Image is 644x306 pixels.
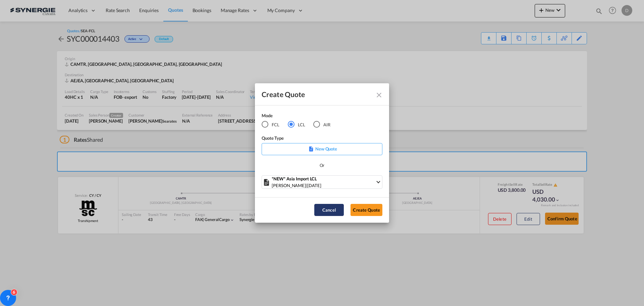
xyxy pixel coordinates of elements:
[262,112,339,121] div: Mode
[320,162,325,169] div: Or
[262,175,382,189] md-select: Select template: *NEW* Asia Import LCL Pablo Gomez Saldarriaga | 06 Dec 2024
[372,88,384,100] button: Close dialog
[255,83,389,223] md-dialog: Create QuoteModeFCL LCLAIR ...
[272,175,375,182] div: *NEW* Asia Import LCL
[307,183,321,188] span: [DATE]
[313,121,330,128] md-radio-button: AIR
[262,121,279,128] md-radio-button: FCL
[288,121,305,128] md-radio-button: LCL
[272,182,375,189] div: |
[262,143,382,155] div: New Quote
[262,90,370,98] div: Create Quote
[264,145,380,152] p: New Quote
[351,204,382,216] button: Create Quote
[272,183,306,188] span: [PERSON_NAME]
[314,204,344,216] button: Cancel
[375,91,383,99] md-icon: Close dialog
[262,135,382,143] div: Quote Type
